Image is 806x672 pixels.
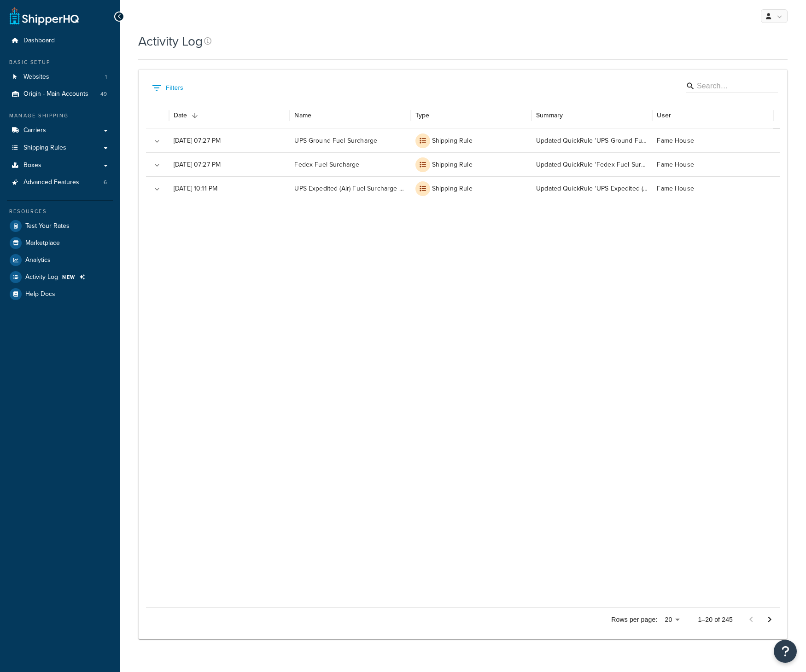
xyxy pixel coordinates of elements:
[25,290,55,298] span: Help Docs
[23,179,79,186] span: Advanced Features
[686,79,778,95] div: Search
[7,208,113,215] div: Resources
[7,69,113,86] li: Websites
[23,144,66,152] span: Shipping Rules
[138,32,203,50] h1: Activity Log
[151,135,164,148] button: Expand
[25,239,60,247] span: Marketplace
[151,159,164,172] button: Expand
[7,286,113,302] a: Help Docs
[7,69,113,86] a: Websites 1
[531,152,652,176] div: Updated QuickRule 'Fedex Fuel Surcharge': By a Percentage
[25,222,70,230] span: Test Your Rates
[661,613,683,626] div: 20
[7,112,113,120] div: Manage Shipping
[23,127,46,134] span: Carriers
[25,256,51,264] span: Analytics
[7,58,113,66] div: Basic Setup
[174,110,187,120] div: Date
[100,90,107,98] span: 49
[62,273,76,281] span: NEW
[7,252,113,268] a: Analytics
[536,110,563,120] div: Summary
[7,122,113,139] a: Carriers
[23,73,49,81] span: Websites
[290,152,410,176] div: Fedex Fuel Surcharge
[7,86,113,103] li: Origins
[104,179,107,186] span: 6
[611,615,657,624] p: Rows per page:
[7,139,113,156] a: Shipping Rules
[432,184,473,193] p: Shipping Rule
[652,176,773,200] div: Fame House
[7,174,113,191] a: Advanced Features 6
[760,610,779,629] button: Go to next page
[7,218,113,234] a: Test Your Rates
[25,273,58,281] span: Activity Log
[23,90,88,98] span: Origin - Main Accounts
[774,640,797,663] button: Open Resource Center
[10,7,79,25] a: ShipperHQ Home
[290,128,410,152] div: UPS Ground Fuel Surcharge
[150,81,186,95] button: Show filters
[188,109,201,122] button: Sort
[151,183,164,196] button: Expand
[415,110,430,120] div: Type
[7,174,113,191] li: Advanced Features
[7,269,113,285] li: Activity Log
[23,162,41,169] span: Boxes
[7,235,113,251] a: Marketplace
[23,37,55,45] span: Dashboard
[294,110,311,120] div: Name
[698,615,733,624] p: 1–20 of 245
[105,73,107,81] span: 1
[169,128,290,152] div: [DATE] 07:27 PM
[432,160,473,169] p: Shipping Rule
[169,176,290,200] div: [DATE] 10:11 PM
[7,86,113,103] a: Origin - Main Accounts 49
[7,157,113,174] a: Boxes
[7,269,113,285] a: Activity Log NEW
[432,136,473,145] p: Shipping Rule
[7,32,113,49] a: Dashboard
[290,176,410,200] div: UPS Expedited (Air) Fuel Surcharge Collection
[652,128,773,152] div: Fame House
[697,81,764,92] input: Search…
[169,152,290,176] div: [DATE] 07:27 PM
[657,110,671,120] div: User
[531,128,652,152] div: Updated QuickRule 'UPS Ground Fuel Surcharge': By a Percentage
[531,176,652,200] div: Updated QuickRule 'UPS Expedited (Air) Fuel Surcharge Collection': By a Percentage
[652,152,773,176] div: Fame House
